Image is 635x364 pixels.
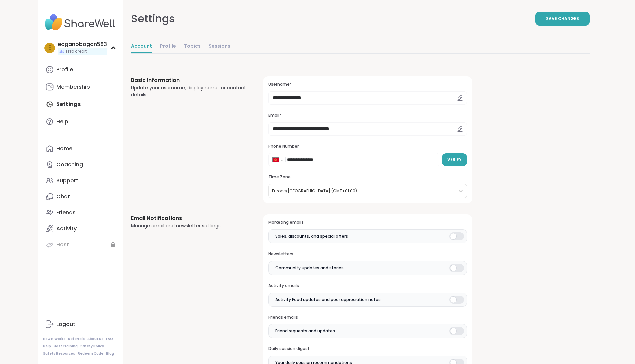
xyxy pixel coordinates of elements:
h3: Basic Information [131,76,247,84]
a: Profile [43,62,117,78]
button: Verify [442,153,467,166]
div: eoganpbogan583 [58,41,107,48]
a: Help [43,114,117,130]
a: Home [43,141,117,157]
div: Home [56,145,72,152]
a: Chat [43,189,117,205]
img: ShareWell Nav Logo [43,11,117,34]
a: Activity [43,221,117,237]
a: Host Training [54,344,78,349]
a: Membership [43,79,117,95]
div: Coaching [56,161,83,168]
span: 1 Pro credit [66,49,87,54]
div: Chat [56,193,70,200]
a: Safety Policy [80,344,104,349]
a: Safety Resources [43,351,75,356]
a: Sessions [209,40,230,53]
div: Update your username, display name, or contact details [131,84,247,98]
span: Activity Feed updates and peer appreciation notes [275,297,381,303]
h3: Newsletters [268,251,467,257]
h3: Email Notifications [131,214,247,222]
span: Save Changes [546,16,579,22]
div: Membership [56,83,90,91]
h3: Daily session digest [268,346,467,352]
a: Blog [106,351,114,356]
h3: Marketing emails [268,220,467,225]
a: Support [43,173,117,189]
span: Verify [447,157,462,163]
div: Support [56,177,78,184]
a: Help [43,344,51,349]
h3: Friends emails [268,315,467,320]
span: e [48,44,51,52]
h3: Phone Number [268,144,467,149]
div: Friends [56,209,76,216]
a: Topics [184,40,201,53]
div: Profile [56,66,73,73]
div: Activity [56,225,77,232]
a: Referrals [68,337,85,341]
h3: Username* [268,82,467,87]
a: Logout [43,316,117,332]
a: FAQ [106,337,113,341]
a: Profile [160,40,176,53]
a: About Us [87,337,103,341]
span: Community updates and stories [275,265,344,271]
a: Friends [43,205,117,221]
h3: Email* [268,113,467,118]
button: Save Changes [535,12,590,26]
a: Account [131,40,152,53]
div: Help [56,118,68,125]
span: Friend requests and updates [275,328,335,334]
h3: Time Zone [268,174,467,180]
a: Redeem Code [78,351,103,356]
h3: Activity emails [268,283,467,289]
div: Settings [131,11,175,27]
span: Sales, discounts, and special offers [275,233,348,239]
div: Logout [56,321,75,328]
a: Host [43,237,117,253]
a: How It Works [43,337,65,341]
div: Manage email and newsletter settings [131,222,247,229]
div: Host [56,241,69,248]
a: Coaching [43,157,117,173]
